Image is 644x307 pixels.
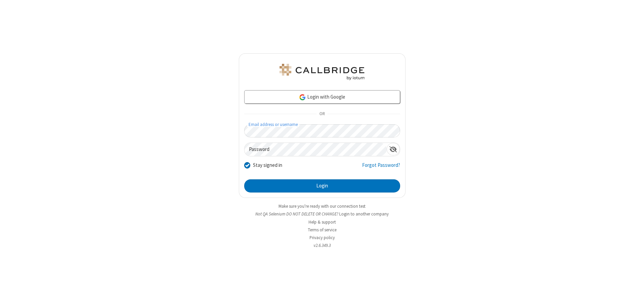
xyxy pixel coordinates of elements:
li: v2.6.349.3 [239,242,406,249]
img: QA Selenium DO NOT DELETE OR CHANGE [278,64,366,80]
a: Make sure you're ready with our connection test [279,203,365,209]
a: Login with Google [244,90,400,104]
label: Stay signed in [253,161,282,169]
div: Show password [387,143,400,155]
img: google-icon.png [299,94,306,101]
a: Help & support [309,219,336,225]
input: Email address or username [244,124,400,137]
button: Login to another company [339,211,389,217]
a: Terms of service [308,227,336,233]
input: Password [245,143,387,156]
a: Privacy policy [310,235,335,240]
span: OR [317,109,327,119]
li: Not QA Selenium DO NOT DELETE OR CHANGE? [239,211,406,217]
a: Forgot Password? [362,161,400,174]
button: Login [244,179,400,193]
